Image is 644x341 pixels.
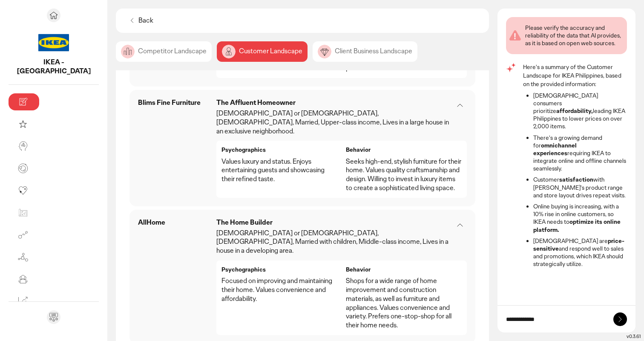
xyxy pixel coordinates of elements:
p: Seeks high-end, stylish furniture for their home. Values quality craftsmanship and design. Willin... [346,157,462,193]
div: Please verify the accuracy and reliability of the data that AI provides, as it is based on open w... [525,24,624,47]
p: [DEMOGRAPHIC_DATA] or [DEMOGRAPHIC_DATA], [DEMOGRAPHIC_DATA], Married with children, Middle-class... [216,229,453,255]
p: [DEMOGRAPHIC_DATA] or [DEMOGRAPHIC_DATA], [DEMOGRAPHIC_DATA], Married, Upper-class income, Lives ... [216,109,453,136]
div: Send feedback [47,310,60,324]
li: Customer with [PERSON_NAME]'s product range and store layout drives repeat visits. [533,176,627,199]
p: Shops for a wide range of home improvement and construction materials, as well as furniture and a... [346,277,462,330]
strong: price-sensitive [533,237,624,252]
img: image [222,45,236,58]
strong: affordability, [556,107,593,115]
div: Competitor Landscape [116,41,212,62]
img: image [121,45,135,58]
p: Back [138,16,153,25]
li: There's a growing demand for requiring IKEA to integrate online and offline channels seamlessly. [533,134,627,173]
div: Client Business Landscape [313,41,417,62]
strong: satisfaction [559,176,593,183]
p: Psychographics [221,266,337,273]
img: project avatar [38,27,69,58]
p: Blims Fine Furniture [138,98,201,107]
p: Values luxury and status. Enjoys entertaining guests and showcasing their refined taste. [221,157,337,184]
div: Customer Landscape [217,41,308,62]
strong: omnichannel experiences [533,142,577,157]
li: Online buying is increasing, with a 10% rise in online customers, so IKEA needs to [533,202,627,234]
li: [DEMOGRAPHIC_DATA] are and respond well to sales and promotions, which IKEA should strategically ... [533,237,627,268]
p: Focused on improving and maintaining their home. Values convenience and affordability. [221,277,337,303]
p: Psychographics [221,146,337,153]
li: [DEMOGRAPHIC_DATA] consumers prioritize leading IKEA Philippines to lower prices on over 2,000 it... [533,92,627,130]
strong: optimize its online platform. [533,218,621,233]
p: Behavior [346,146,462,153]
p: AllHome [138,218,165,227]
p: Behavior [346,266,462,273]
p: Here's a summary of the Customer Landscape for IKEA Philippines, based on the provided information: [523,63,627,88]
p: The Home Builder [216,218,453,227]
p: The Affluent Homeowner [216,98,453,107]
p: IKEA - Philippines [9,58,99,76]
img: image [318,45,331,58]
